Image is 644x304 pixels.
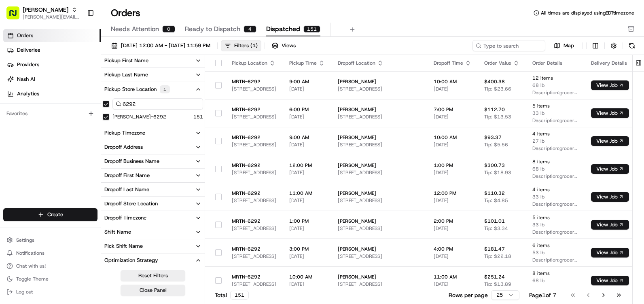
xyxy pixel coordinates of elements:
[232,86,276,92] span: [STREET_ADDRESS]
[449,291,488,299] p: Rows per page
[532,103,578,109] span: 5 items
[76,117,130,125] span: API Documentation
[3,286,97,298] button: Log out
[532,249,578,256] span: 53 lb
[104,228,131,236] div: Shift Name
[541,10,634,16] span: All times are displayed using EDT timezone
[434,225,471,232] span: [DATE]
[68,118,75,125] div: 💻
[289,253,325,260] span: [DATE]
[80,137,98,143] span: Pylon
[532,89,578,96] span: Description: grocery bags
[484,86,511,92] span: Tip: $23.66
[101,126,205,140] button: Pickup Timezone
[121,42,210,49] span: [DATE] 12:00 AM - [DATE] 11:59 PM
[266,24,300,34] span: Dispatched
[289,78,325,85] span: 9:00 AM
[434,86,471,92] span: [DATE]
[215,291,249,300] div: Total
[338,225,421,232] span: [STREET_ADDRESS]
[104,200,158,207] div: Dropoff Store Location
[23,14,80,20] button: [PERSON_NAME][EMAIL_ADDRESS][PERSON_NAME][DOMAIN_NAME]
[591,110,629,116] a: View Job
[289,281,325,287] span: [DATE]
[104,214,146,222] div: Dropoff Timezone
[101,225,205,239] button: Shift Name
[112,114,166,120] button: [PERSON_NAME]-6292
[16,276,49,282] span: Toggle Theme
[289,114,325,120] span: [DATE]
[434,60,471,66] div: Dropoff Time
[111,6,140,19] h1: Orders
[121,270,185,281] button: Reset Filters
[591,138,629,144] a: View Job
[484,114,511,120] span: Tip: $13.53
[234,42,258,49] div: Filters
[101,82,205,97] button: Pickup Store Location1
[16,250,44,256] span: Notifications
[289,162,325,169] span: 12:00 PM
[434,141,471,148] span: [DATE]
[250,42,258,49] span: ( 1 )
[104,172,150,179] div: Dropoff First Name
[3,73,101,86] a: Nash AI
[185,24,240,34] span: Ready to Dispatch
[8,118,15,125] div: 📗
[484,281,511,287] span: Tip: $13.89
[8,32,147,45] p: Welcome 👋
[532,186,578,193] span: 4 items
[17,90,39,97] span: Analytics
[104,186,149,193] div: Dropoff Last Name
[484,169,511,176] span: Tip: $18.93
[591,277,629,284] a: View Job
[591,276,629,285] button: View Job
[591,192,629,202] button: View Job
[338,253,421,260] span: [STREET_ADDRESS]
[16,237,34,243] span: Settings
[591,166,629,172] a: View Job
[338,218,421,224] span: [PERSON_NAME]
[289,141,325,148] span: [DATE]
[591,60,629,66] div: Delivery Details
[532,222,578,228] span: 33 lb
[104,158,159,165] div: Dropoff Business Name
[289,169,325,176] span: [DATE]
[338,86,421,92] span: [STREET_ADDRESS]
[104,144,143,151] div: Dropoff Address
[532,60,578,66] div: Order Details
[532,242,578,249] span: 6 items
[101,239,205,253] button: Pick Shift Name
[3,58,101,71] a: Providers
[221,40,261,51] button: Filters(1)
[289,218,325,224] span: 1:00 PM
[434,114,471,120] span: [DATE]
[23,6,68,14] button: [PERSON_NAME]
[472,40,545,51] input: Type to search
[549,41,579,51] button: Map
[484,274,505,280] span: $251.24
[232,78,276,85] span: MRTN-6292
[338,281,421,287] span: [STREET_ADDRESS]
[532,214,578,221] span: 5 items
[16,117,62,125] span: Knowledge Base
[101,140,205,154] button: Dropoff Address
[101,253,205,267] button: Optimization Strategy
[532,138,578,144] span: 27 lb
[8,8,24,24] img: Nash
[434,253,471,260] span: [DATE]
[434,281,471,287] span: [DATE]
[101,54,205,68] button: Pickup First Name
[591,136,629,146] button: View Job
[16,289,33,295] span: Log out
[591,82,629,89] a: View Job
[484,246,505,252] span: $181.47
[532,75,578,81] span: 12 items
[338,162,421,169] span: [PERSON_NAME]
[532,145,578,152] span: Description: grocery bags
[112,98,203,110] input: Pickup Store Location
[338,197,421,204] span: [STREET_ADDRESS]
[3,107,97,120] div: Favorites
[232,169,276,176] span: [STREET_ADDRESS]
[338,169,421,176] span: [STREET_ADDRESS]
[3,208,97,221] button: Create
